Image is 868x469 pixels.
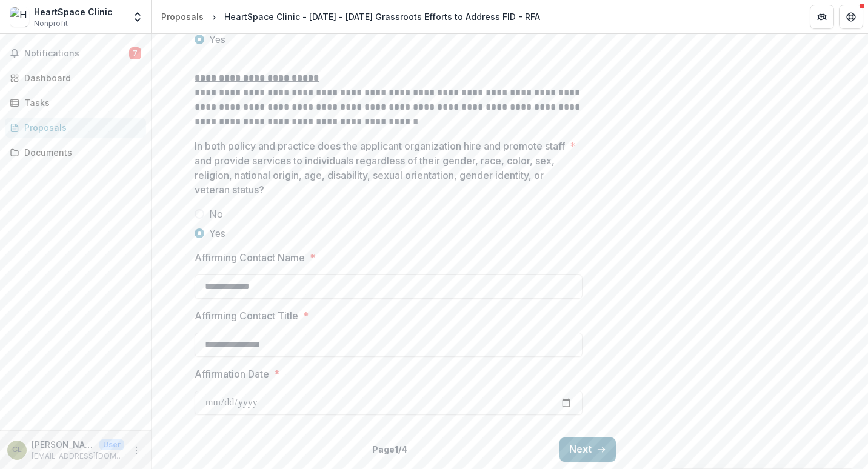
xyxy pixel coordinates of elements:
p: Affirming Contact Name [195,250,305,265]
nav: breadcrumb [156,8,545,25]
button: More [129,443,144,457]
div: Proposals [161,10,204,23]
div: Dashboard [24,72,136,84]
img: HeartSpace Clinic [10,7,29,27]
button: Partners [810,5,834,29]
p: [EMAIL_ADDRESS][DOMAIN_NAME] [32,451,124,462]
button: Next [559,437,616,462]
p: Affirming Contact Title [195,308,298,323]
div: Documents [24,146,136,159]
button: Open entity switcher [129,5,146,29]
a: Dashboard [5,68,146,88]
p: In both policy and practice does the applicant organization hire and promote staff and provide se... [195,139,565,197]
button: Notifications7 [5,44,146,63]
button: Get Help [839,5,863,29]
a: Proposals [156,8,209,25]
p: Affirmation Date [195,367,269,381]
div: Chris Lawrence [12,446,22,454]
span: 7 [129,47,141,59]
p: [PERSON_NAME] [32,438,95,451]
div: Proposals [24,121,136,134]
p: Page 1 / 4 [372,443,407,456]
p: User [99,439,124,450]
a: Documents [5,142,146,162]
span: Nonprofit [34,18,68,29]
span: Yes [209,226,225,241]
span: Yes [209,32,225,47]
div: Tasks [24,96,136,109]
a: Tasks [5,93,146,113]
div: HeartSpace Clinic - [DATE] - [DATE] Grassroots Efforts to Address FID - RFA [224,10,540,23]
div: HeartSpace Clinic [34,5,113,18]
span: Notifications [24,48,129,59]
span: No [209,207,223,221]
a: Proposals [5,118,146,138]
